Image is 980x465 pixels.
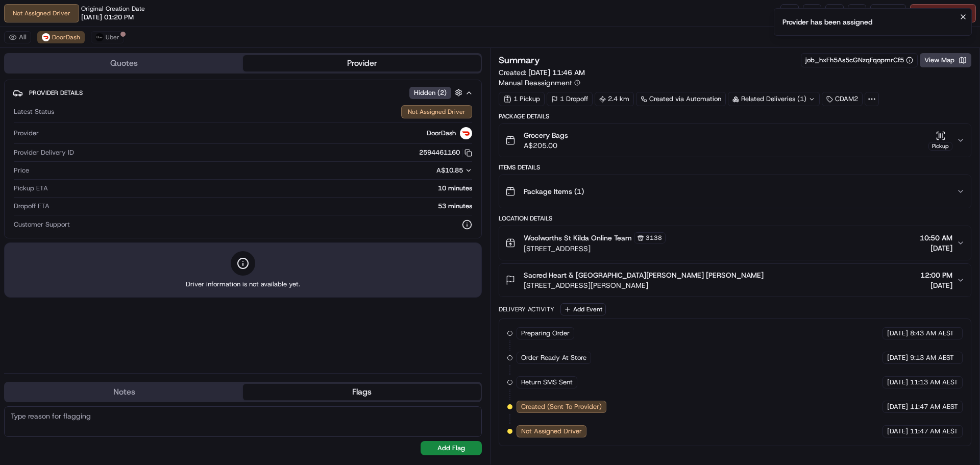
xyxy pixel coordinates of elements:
[6,144,82,162] a: 📗Knowledge Base
[524,130,568,140] span: Grocery Bags
[805,56,913,65] button: job_hxFh5As5cGNzqFqopmrCf5
[521,353,586,362] span: Order Ready At Store
[95,33,104,41] img: uber-new-logo.jpeg
[920,233,952,243] span: 10:50 AM
[499,214,971,223] div: Location Details
[910,378,958,387] span: 11:13 AM AEST
[920,280,952,290] span: [DATE]
[646,234,662,242] span: 3138
[887,329,908,338] span: [DATE]
[42,33,50,41] img: doordash_logo_v2.png
[91,31,124,43] button: Uber
[499,67,585,78] span: Created:
[52,184,472,193] div: 10 minutes
[910,402,958,411] span: 11:47 AM AEST
[37,31,85,43] button: DoorDash
[243,55,481,71] button: Provider
[887,402,908,411] span: [DATE]
[887,353,908,362] span: [DATE]
[72,173,124,181] a: Powered byPylon
[547,92,593,106] div: 1 Dropoff
[782,17,872,27] div: Provider has been assigned
[29,89,83,97] span: Provider Details
[14,148,74,157] span: Provider Delivery ID
[499,163,971,172] div: Items Details
[13,84,473,101] button: Provider DetailsHidden (2)
[10,10,31,31] img: Nash
[521,427,582,436] span: Not Assigned Driver
[910,427,958,436] span: 11:47 AM AEST
[910,329,954,338] span: 8:43 AM AEST
[82,144,168,162] a: 💻API Documentation
[54,202,472,211] div: 53 minutes
[10,41,186,57] p: Welcome 👋
[887,378,908,387] span: [DATE]
[5,384,243,400] button: Notes
[499,112,971,120] div: Package Details
[499,56,540,65] h3: Summary
[14,202,50,211] span: Dropoff ETA
[27,66,168,77] input: Clear
[499,226,971,260] button: Woolworths St Kilda Online Team3138[STREET_ADDRESS]10:50 AM[DATE]
[5,55,243,71] button: Quotes
[10,149,18,157] div: 📗
[910,353,954,362] span: 9:13 AM AEST
[928,142,952,151] div: Pickup
[822,92,863,106] div: CDAM2
[524,140,568,151] span: A$205.00
[414,88,447,97] span: Hidden ( 2 )
[920,270,952,280] span: 12:00 PM
[106,33,119,41] span: Uber
[499,264,971,297] button: Sacred Heart & [GEOGRAPHIC_DATA][PERSON_NAME] [PERSON_NAME][STREET_ADDRESS][PERSON_NAME]12:00 PM[...
[499,124,971,157] button: Grocery BagsA$205.00Pickup
[524,233,632,243] span: Woolworths St Kilda Online Team
[499,78,580,88] button: Manual Reassignment
[436,166,463,175] span: A$10.85
[52,33,80,41] span: DoorDash
[499,305,554,313] div: Delivery Activity
[14,166,29,175] span: Price
[524,243,666,254] span: [STREET_ADDRESS]
[920,243,952,253] span: [DATE]
[421,441,482,455] button: Add Flag
[14,184,48,193] span: Pickup ETA
[35,97,167,108] div: Start new chat
[928,131,952,151] button: Pickup
[524,186,584,197] span: Package Items ( 1 )
[96,148,164,158] span: API Documentation
[102,173,124,181] span: Pylon
[499,175,971,208] button: Package Items (1)
[14,220,70,229] span: Customer Support
[560,303,606,315] button: Add Event
[499,92,545,106] div: 1 Pickup
[528,68,585,77] span: [DATE] 11:46 AM
[409,86,465,99] button: Hidden (2)
[14,107,54,116] span: Latest Status
[728,92,820,106] div: Related Deliveries (1)
[186,280,300,289] span: Driver information is not available yet.
[524,280,764,290] span: [STREET_ADDRESS][PERSON_NAME]
[419,148,472,157] button: 2594461160
[86,149,94,157] div: 💻
[81,13,134,22] span: [DATE] 01:20 PM
[920,53,971,67] button: View Map
[20,148,78,158] span: Knowledge Base
[81,5,145,13] span: Original Creation Date
[524,270,764,280] span: Sacred Heart & [GEOGRAPHIC_DATA][PERSON_NAME] [PERSON_NAME]
[10,97,29,116] img: 1736555255976-a54dd68f-1ca7-489b-9aae-adbdc363a1c4
[887,427,908,436] span: [DATE]
[595,92,634,106] div: 2.4 km
[636,92,726,106] a: Created via Automation
[427,129,456,138] span: DoorDash
[460,127,472,139] img: doordash_logo_v2.png
[521,329,570,338] span: Preparing Order
[382,166,472,175] button: A$10.85
[499,78,572,88] span: Manual Reassignment
[14,129,39,138] span: Provider
[521,402,602,411] span: Created (Sent To Provider)
[243,384,481,400] button: Flags
[521,378,573,387] span: Return SMS Sent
